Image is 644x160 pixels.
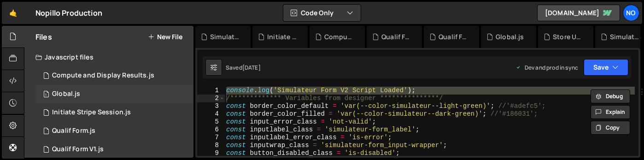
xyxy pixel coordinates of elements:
[52,90,80,98] div: Global.js
[52,71,154,80] div: Compute and Display Results.js
[623,5,639,21] a: No
[439,32,468,41] div: Qualif Form V1.js
[537,5,620,21] a: [DOMAIN_NAME]
[52,127,95,135] div: Qualif Form.js
[2,2,24,24] a: 🤙
[496,32,524,41] div: Global.js
[197,149,225,157] div: 9
[24,48,193,66] div: Javascript files
[591,105,630,119] button: Explain
[35,32,52,42] h2: Files
[283,5,361,21] button: Code Only
[52,145,104,154] div: Qualif Form V1.js
[43,91,49,99] span: 1
[197,118,225,126] div: 5
[210,32,240,41] div: Simulateur Form - test.js
[35,140,193,159] div: 8072/34048.js
[515,64,578,71] div: Dev and prod in sync
[35,85,193,103] div: 8072/17751.js
[52,108,131,117] div: Initiate Stripe Session.js
[584,59,628,76] button: Save
[197,87,225,95] div: 1
[197,110,225,118] div: 4
[197,134,225,142] div: 7
[148,33,182,41] button: New File
[591,89,630,103] button: Debug
[197,126,225,134] div: 6
[35,103,193,122] div: 8072/18519.js
[197,95,225,102] div: 2
[324,32,354,41] div: Compute and Display Results.js
[35,66,193,85] div: 8072/18732.js
[610,32,639,41] div: Simulateur Form.js
[226,64,261,71] div: Saved
[242,64,261,71] div: [DATE]
[267,32,297,41] div: Initiate Stripe Session.js
[197,102,225,110] div: 3
[381,32,411,41] div: Qualif Form.js
[553,32,582,41] div: Store User Data.js
[35,122,193,140] div: 8072/16345.js
[591,121,630,135] button: Copy
[35,7,102,18] div: Nopillo Production
[197,142,225,149] div: 8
